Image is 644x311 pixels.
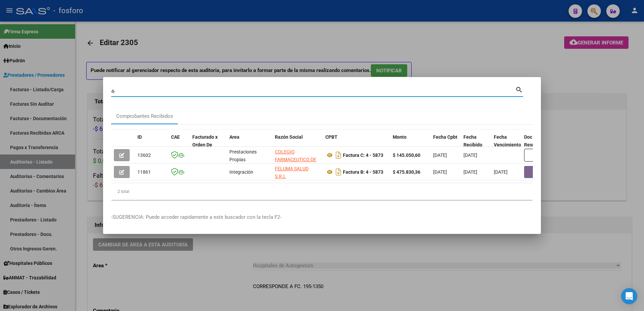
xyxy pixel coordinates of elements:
[275,148,320,162] div: 30550876651
[390,130,430,160] datatable-header-cell: Monto
[229,134,239,140] span: Area
[137,151,166,159] div: 13602
[137,168,166,176] div: 11861
[229,169,253,175] span: Integración
[393,169,420,175] strong: $ 475.830,36
[192,134,218,147] span: Facturado x Orden De
[111,213,533,221] p: -SUGERENCIA: Puede acceder rapidamente a este buscador con la tecla F2-
[229,149,257,162] span: Prestaciones Propias
[272,130,323,160] datatable-header-cell: Razón Social
[275,166,309,179] span: FELUMA SALUD S.R.L
[433,169,447,175] span: [DATE]
[463,152,477,158] span: [DATE]
[524,134,554,147] span: Doc Respaldatoria
[275,134,303,140] span: Razón Social
[137,134,142,140] span: ID
[491,130,521,160] datatable-header-cell: Fecha Vencimiento
[430,130,461,160] datatable-header-cell: Fecha Cpbt
[323,130,390,160] datatable-header-cell: CPBT
[433,134,457,140] span: Fecha Cpbt
[334,150,343,161] i: Descargar documento
[116,112,173,120] div: Comprobantes Recibidos
[515,85,523,93] mat-icon: search
[275,149,320,177] span: COLEGIO FARMACEUTICO DE [GEOGRAPHIC_DATA][PERSON_NAME]
[393,152,420,158] strong: $ 145.050,60
[461,130,491,160] datatable-header-cell: Fecha Recibido
[135,130,168,160] datatable-header-cell: ID
[190,130,227,160] datatable-header-cell: Facturado x Orden De
[621,288,637,304] div: Open Intercom Messenger
[433,152,447,158] span: [DATE]
[168,130,190,160] datatable-header-cell: CAE
[227,130,272,160] datatable-header-cell: Area
[343,152,383,158] strong: Factura C: 4 - 5873
[343,169,383,175] strong: Factura B: 4 - 5873
[393,134,407,140] span: Monto
[325,134,337,140] span: CPBT
[334,167,343,177] i: Descargar documento
[494,169,508,175] span: [DATE]
[171,134,180,140] span: CAE
[111,183,533,200] div: 2 total
[275,165,320,179] div: 30716776634
[521,130,562,160] datatable-header-cell: Doc Respaldatoria
[494,134,521,147] span: Fecha Vencimiento
[463,134,482,147] span: Fecha Recibido
[463,169,477,175] span: [DATE]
